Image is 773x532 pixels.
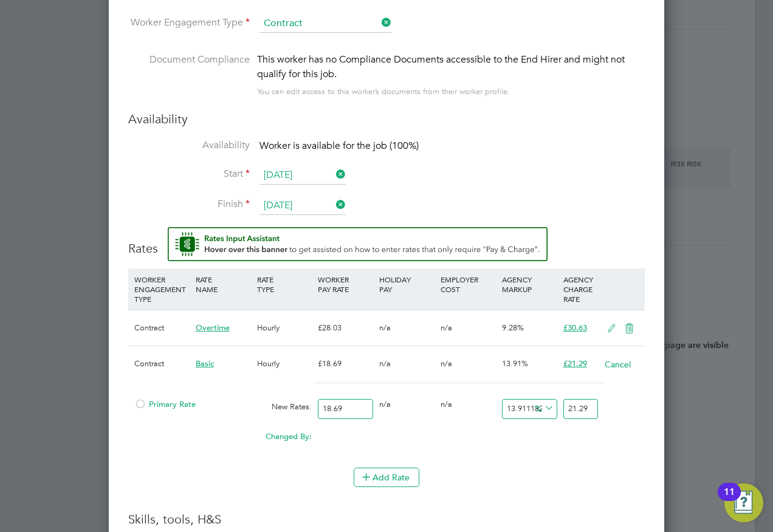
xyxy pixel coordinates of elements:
div: Changed By: [131,425,315,448]
div: You can edit access to this worker’s documents from their worker profile. [257,84,510,99]
input: Select one [259,166,346,185]
label: Start [128,168,250,180]
button: Add Rate [354,468,419,487]
span: n/a [379,322,391,333]
label: Document Compliance [128,52,250,97]
span: Primary Rate [134,399,196,409]
div: £18.69 [315,346,376,381]
span: n/a [441,358,452,369]
div: RATE TYPE [254,268,315,300]
label: Worker Engagement Type [128,16,250,29]
div: AGENCY CHARGE RATE [560,268,601,310]
input: Select one [259,197,346,215]
div: New Rates: [254,395,315,418]
h3: Availability [128,111,645,127]
input: Select one [259,15,391,33]
label: Finish [128,198,250,211]
div: Contract [131,310,193,346]
div: £28.03 [315,310,376,346]
span: n/a [441,322,452,333]
div: AGENCY MARKUP [499,268,560,300]
button: Open Resource Center, 11 new notifications [724,483,763,522]
div: 11 [724,492,735,508]
label: Availability [128,139,250,152]
h3: Rates [128,227,645,256]
div: HOLIDAY PAY [376,268,438,300]
div: Contract [131,346,193,381]
div: EMPLOYER COST [438,268,499,300]
span: 9.28% [502,322,524,333]
div: WORKER PAY RATE [315,268,376,300]
span: n/a [379,399,391,409]
button: Cancel [604,358,631,370]
span: 13.91% [502,358,528,369]
h3: Skills, tools, H&S [128,511,645,527]
div: Hourly [254,310,315,346]
span: % [531,401,555,414]
div: WORKER ENGAGEMENT TYPE [131,268,193,310]
span: Overtime [196,322,230,333]
div: RATE NAME [193,268,254,300]
span: Worker is available for the job (100%) [259,140,419,152]
div: This worker has no Compliance Documents accessible to the End Hirer and might not qualify for thi... [257,52,645,81]
button: Rate Assistant [168,227,548,261]
span: Basic [196,358,214,369]
span: n/a [441,399,452,409]
span: £30.63 [563,322,587,333]
div: Hourly [254,346,315,381]
span: n/a [379,358,391,369]
span: £21.29 [563,358,587,369]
